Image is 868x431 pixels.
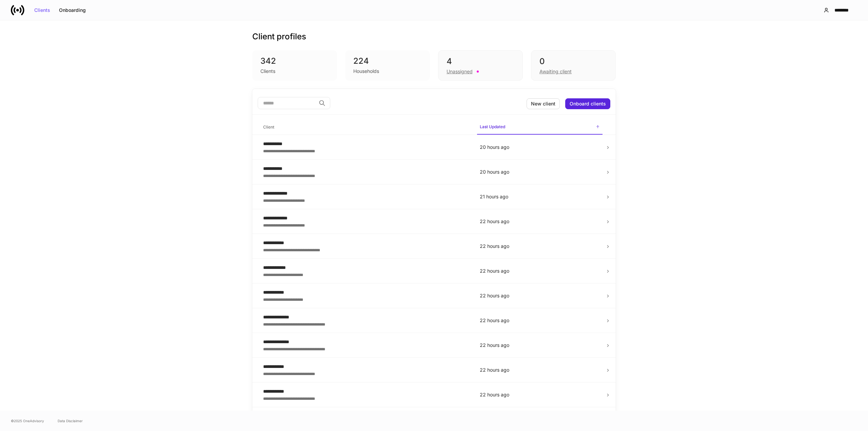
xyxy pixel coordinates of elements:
div: 224 [353,56,422,66]
div: Onboard clients [570,101,606,106]
p: 21 hours ago [480,193,600,200]
h3: Client profiles [252,31,306,42]
div: Clients [260,68,275,75]
p: 22 hours ago [480,292,600,299]
div: Households [353,68,379,75]
div: 4 [447,56,514,67]
p: 22 hours ago [480,243,600,250]
div: Awaiting client [539,68,572,75]
p: 22 hours ago [480,218,600,225]
p: 22 hours ago [480,391,600,398]
div: New client [531,101,555,106]
div: 4Unassigned [438,50,523,81]
p: 20 hours ago [480,169,600,175]
button: Clients [30,5,55,16]
div: Unassigned [447,68,473,75]
div: Clients [34,8,50,13]
span: Client [260,120,472,134]
button: New client [527,98,560,109]
a: Data Disclaimer [58,418,83,424]
button: Onboarding [55,5,90,16]
button: Onboard clients [565,98,610,109]
p: 20 hours ago [480,144,600,151]
div: Onboarding [59,8,86,13]
h6: Last Updated [480,123,505,130]
div: 0Awaiting client [531,50,616,81]
h6: Client [263,124,274,130]
p: 22 hours ago [480,342,600,349]
p: 22 hours ago [480,268,600,274]
div: 0 [539,56,607,67]
span: Last Updated [477,120,603,135]
span: © 2025 OneAdvisory [11,418,44,424]
p: 22 hours ago [480,317,600,324]
p: 22 hours ago [480,367,600,373]
div: 342 [260,56,329,66]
